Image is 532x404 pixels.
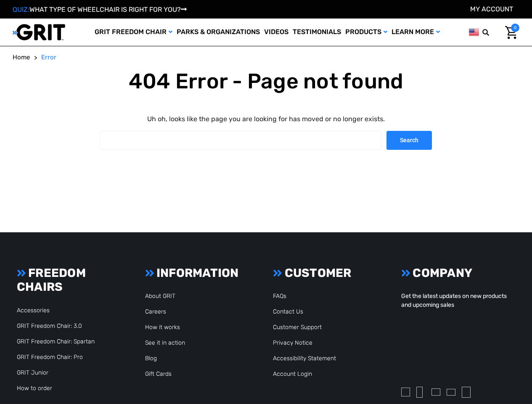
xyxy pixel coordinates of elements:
[41,53,56,62] a: Error
[462,387,471,398] img: pinterest
[343,19,389,46] a: Products
[145,266,259,280] h3: INFORMATION
[486,24,499,41] input: Search
[145,355,157,362] a: Blog
[17,353,83,361] a: GRIT Freedom Chair: Pro
[273,324,322,331] a: Customer Support
[273,370,312,377] a: Account Login
[273,266,387,280] h3: CUSTOMER
[499,24,519,41] a: Cart with 0 items
[17,322,82,330] a: GRIT Freedom Chair: 3.0
[13,53,30,62] a: Home
[273,355,336,362] a: Accessibility Statement
[145,370,172,377] a: Gift Cards
[431,388,440,396] img: twitter
[13,5,187,13] a: QUIZ:WHAT TYPE OF WHEELCHAIR IS RIGHT FOR YOU?
[401,388,410,396] img: instagram
[17,369,48,376] a: GRIT Junior
[273,308,303,315] a: Contact Us
[401,316,515,379] iframe: Form 0
[100,69,432,94] h1: 404 Error - Page not found
[401,266,515,280] h3: COMPANY
[145,292,175,300] a: About GRIT
[416,387,423,398] img: facebook
[13,5,29,13] span: QUIZ:
[13,53,30,61] span: Home
[13,24,65,41] img: GRIT All-Terrain Wheelchair and Mobility Equipment
[100,114,432,124] p: Uh oh, looks like the page you are looking for has moved or no longer exists.
[262,19,291,46] a: Videos
[470,5,513,13] a: Account
[511,24,519,32] span: 0
[13,53,519,62] nav: Breadcrumb
[93,19,175,46] a: GRIT Freedom Chair
[17,307,50,314] a: Accessories
[401,292,515,309] p: Get the latest updates on new products and upcoming sales
[389,19,442,46] a: Learn More
[41,53,56,61] span: Error
[145,324,180,331] a: How it works
[505,26,517,39] img: Cart
[386,131,432,150] input: Search
[273,292,286,300] a: FAQs
[17,338,95,345] a: GRIT Freedom Chair: Spartan
[291,19,343,46] a: Testimonials
[273,339,312,346] a: Privacy Notice
[175,19,262,46] a: Parks & Organizations
[17,385,52,392] a: How to order
[145,308,166,315] a: Careers
[469,27,479,37] img: us.png
[145,339,185,346] a: See it in action
[17,266,131,294] h3: FREEDOM CHAIRS
[447,389,455,396] img: youtube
